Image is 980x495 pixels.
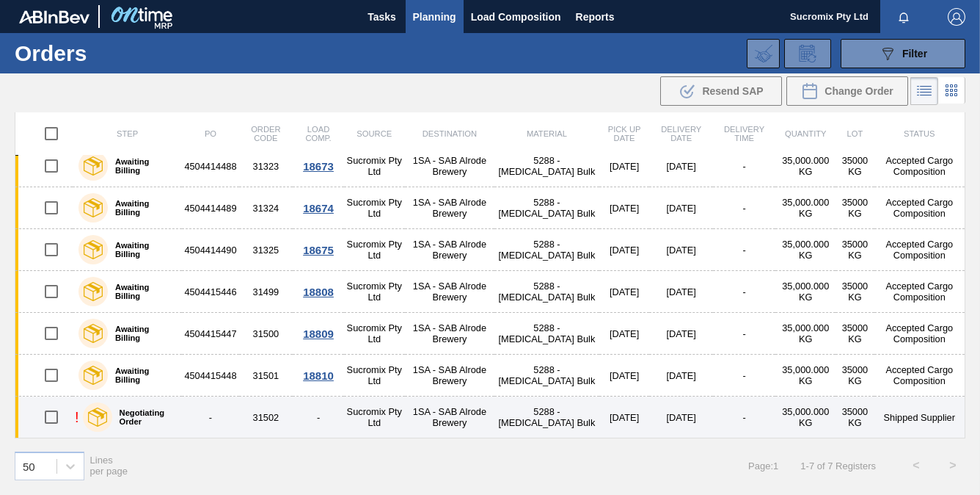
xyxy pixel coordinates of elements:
div: 18809 [295,328,342,340]
span: Material [527,129,567,138]
td: 4504415446 [182,271,238,313]
td: Accepted Cargo Composition [874,271,965,313]
span: Lot [847,129,863,138]
label: Awaiting Billing [108,283,176,300]
div: 18810 [295,369,342,382]
td: - [293,397,344,438]
td: Sucromix Pty Ltd [344,271,405,313]
td: 35,000.000 KG [775,229,835,271]
span: Step [117,129,138,138]
h1: Orders [15,45,219,62]
a: Awaiting Billing450441544631499Sucromix Pty Ltd1SA - SAB Alrode Brewery5288 - [MEDICAL_DATA] Bulk... [15,271,965,313]
a: !Negotiating Order-31502-Sucromix Pty Ltd1SA - SAB Alrode Brewery5288 - [MEDICAL_DATA] Bulk[DATE]... [15,397,965,438]
td: 35000 KG [835,229,874,271]
td: Accepted Cargo Composition [874,229,965,271]
button: Filter [841,39,965,68]
td: 4504415447 [182,313,238,355]
label: Awaiting Billing [108,199,176,217]
td: [DATE] [649,271,713,313]
td: 5288 - [MEDICAL_DATA] Bulk [494,355,599,397]
td: [DATE] [649,355,713,397]
span: Status [904,129,935,138]
td: 4504414490 [182,229,238,271]
a: Awaiting Billing450441449031325Sucromix Pty Ltd1SA - SAB Alrode Brewery5288 - [MEDICAL_DATA] Bulk... [15,229,965,271]
td: 31500 [239,313,293,355]
td: Sucromix Pty Ltd [344,313,405,355]
span: Order Code [251,125,280,142]
div: 18675 [295,244,342,256]
td: [DATE] [599,313,650,355]
td: [DATE] [599,187,650,229]
span: Load Comp. [305,125,331,142]
td: Accepted Cargo Composition [874,355,965,397]
td: 1SA - SAB Alrode Brewery [405,355,495,397]
a: Awaiting Billing450441544831501Sucromix Pty Ltd1SA - SAB Alrode Brewery5288 - [MEDICAL_DATA] Bulk... [15,355,965,397]
td: 5288 - [MEDICAL_DATA] Bulk [494,397,599,438]
label: Awaiting Billing [108,366,176,384]
span: Planning [413,8,456,26]
td: Shipped Supplier [874,397,965,438]
td: Sucromix Pty Ltd [344,397,405,438]
td: 5288 - [MEDICAL_DATA] Bulk [494,313,599,355]
span: Source [356,129,392,138]
td: - [713,313,775,355]
td: 1SA - SAB Alrode Brewery [405,313,495,355]
td: 5288 - [MEDICAL_DATA] Bulk [494,229,599,271]
a: Awaiting Billing450441448831323Sucromix Pty Ltd1SA - SAB Alrode Brewery5288 - [MEDICAL_DATA] Bulk... [15,145,965,187]
td: - [713,187,775,229]
td: 4504415448 [182,355,238,397]
span: Quantity [785,129,827,138]
div: ! [75,409,79,426]
span: Reports [576,8,615,26]
td: [DATE] [649,187,713,229]
td: 31325 [239,229,293,271]
span: Destination [423,129,477,138]
td: Accepted Cargo Composition [874,145,965,187]
td: 35,000.000 KG [775,313,835,355]
td: [DATE] [599,355,650,397]
td: [DATE] [599,229,650,271]
td: [DATE] [599,145,650,187]
td: 35,000.000 KG [775,355,835,397]
td: [DATE] [649,145,713,187]
td: 31323 [239,145,293,187]
button: < [898,447,935,484]
td: Sucromix Pty Ltd [344,145,405,187]
td: 5288 - [MEDICAL_DATA] Bulk [494,145,599,187]
td: 35,000.000 KG [775,145,835,187]
td: - [713,229,775,271]
td: 31502 [239,397,293,438]
label: Awaiting Billing [108,241,176,259]
span: Tasks [366,8,398,26]
button: Notifications [880,7,927,27]
td: 35,000.000 KG [775,397,835,438]
span: Change Order [824,85,893,97]
td: 4504414489 [182,187,238,229]
span: Page : 1 [748,460,778,471]
span: Delivery Time [724,125,764,142]
td: [DATE] [649,313,713,355]
span: Lines per page [90,455,128,477]
td: [DATE] [599,271,650,313]
div: 18808 [295,286,342,298]
td: 1SA - SAB Alrode Brewery [405,187,495,229]
td: Sucromix Pty Ltd [344,355,405,397]
span: Pick up Date [608,125,641,142]
div: Card Vision [938,77,965,105]
td: [DATE] [649,229,713,271]
button: > [935,447,971,484]
span: Resend SAP [702,85,763,97]
span: PO [205,129,216,138]
td: - [713,397,775,438]
div: Resend SAP [660,76,782,106]
img: TNhmsLtSVTkK8tSr43FrP2fwEKptu5GPRR3wAAAABJRU5ErkJggg== [19,10,89,24]
div: 18673 [295,160,342,173]
td: 1SA - SAB Alrode Brewery [405,271,495,313]
button: Change Order [786,76,908,106]
img: Logout [948,8,965,26]
span: 1 - 7 of 7 Registers [800,460,876,471]
span: Filter [902,48,927,59]
div: 50 [23,460,35,472]
td: 35,000.000 KG [775,187,835,229]
td: - [713,145,775,187]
